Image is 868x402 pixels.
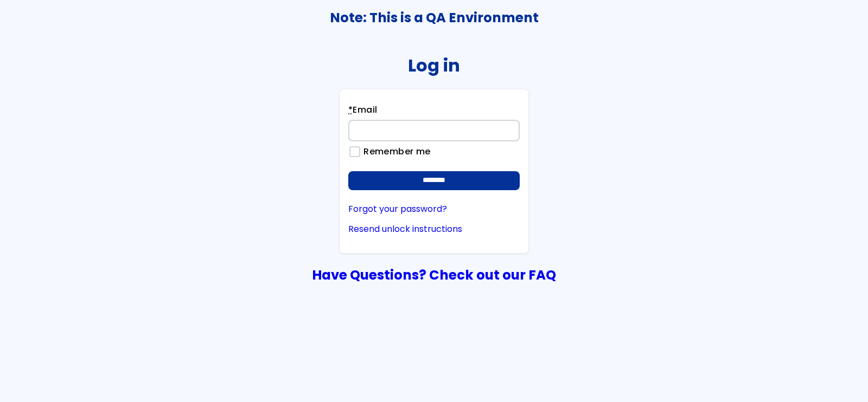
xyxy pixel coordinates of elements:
a: Forgot your password? [348,204,520,214]
a: Resend unlock instructions [348,224,520,234]
h3: Note: This is a QA Environment [1,10,867,25]
h2: Log in [408,55,460,75]
label: Email [348,103,377,120]
label: Remember me [358,147,430,157]
a: Have Questions? Check out our FAQ [312,265,556,284]
abbr: required [348,103,353,116]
